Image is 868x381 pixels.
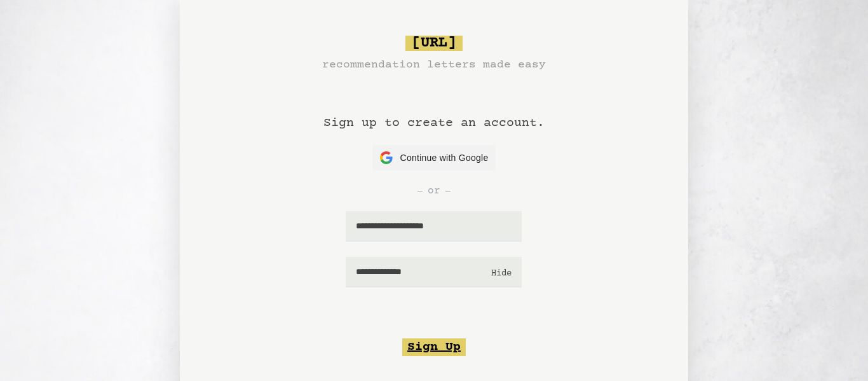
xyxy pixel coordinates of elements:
[428,183,440,198] span: or
[491,267,512,280] button: Hide
[402,338,466,356] button: Sign Up
[372,145,496,170] button: Continue with Google
[322,56,546,74] h3: recommendation letters made easy
[323,74,545,145] h1: Sign up to create an account.
[400,151,489,165] span: Continue with Google
[405,36,463,51] span: [URL]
